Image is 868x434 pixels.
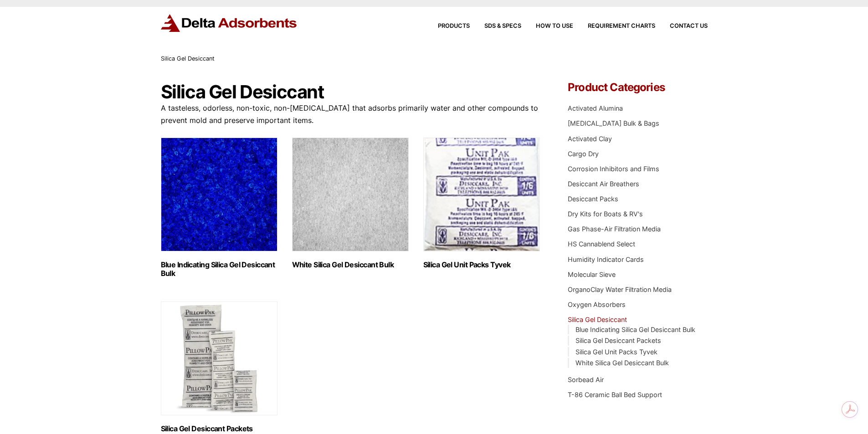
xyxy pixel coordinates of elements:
span: Products [438,23,470,29]
a: Silica Gel Desiccant [568,316,627,323]
span: Requirement Charts [588,23,655,29]
a: How to Use [521,23,573,29]
a: Contact Us [655,23,708,29]
span: Silica Gel Desiccant [161,55,215,62]
a: Visit product category Silica Gel Unit Packs Tyvek [423,138,540,269]
a: Visit product category White Silica Gel Desiccant Bulk [292,138,409,269]
a: HS Cannablend Select [568,240,635,248]
img: Silica Gel Desiccant Packets [161,301,277,415]
a: Visit product category Silica Gel Desiccant Packets [161,301,277,433]
a: Blue Indicating Silica Gel Desiccant Bulk [575,326,695,333]
img: White Silica Gel Desiccant Bulk [292,138,409,251]
p: A tasteless, odorless, non-toxic, non-[MEDICAL_DATA] that adsorbs primarily water and other compo... [161,102,541,127]
a: Silica Gel Unit Packs Tyvek [575,348,657,356]
a: Cargo Dry [568,150,599,158]
a: Oxygen Absorbers [568,301,626,308]
img: Silica Gel Unit Packs Tyvek [423,138,540,251]
a: White Silica Gel Desiccant Bulk [575,359,669,367]
a: Visit product category Blue Indicating Silica Gel Desiccant Bulk [161,138,277,278]
h2: Silica Gel Desiccant Packets [161,424,277,433]
a: Sorbead Air [568,376,604,383]
span: How to Use [536,23,573,29]
a: T-86 Ceramic Ball Bed Support [568,391,662,398]
a: Humidity Indicator Cards [568,255,644,263]
img: Blue Indicating Silica Gel Desiccant Bulk [161,138,277,251]
a: Dry Kits for Boats & RV's [568,210,643,218]
a: Corrosion Inhibitors and Films [568,165,659,173]
h1: Silica Gel Desiccant [161,82,541,102]
a: Desiccant Packs [568,195,618,203]
h2: White Silica Gel Desiccant Bulk [292,260,409,269]
a: Gas Phase-Air Filtration Media [568,225,661,233]
a: Molecular Sieve [568,271,616,278]
a: Activated Alumina [568,104,623,112]
a: [MEDICAL_DATA] Bulk & Bags [568,119,659,127]
a: Activated Clay [568,135,612,143]
a: SDS & SPECS [470,23,521,29]
a: Requirement Charts [573,23,655,29]
a: Desiccant Air Breathers [568,180,639,188]
a: Products [423,23,470,29]
img: Delta Adsorbents [161,14,298,32]
span: SDS & SPECS [484,23,521,29]
a: Silica Gel Desiccant Packets [575,337,661,344]
h4: Product Categories [568,82,707,93]
a: OrganoClay Water Filtration Media [568,286,672,293]
span: Contact Us [670,23,708,29]
h2: Blue Indicating Silica Gel Desiccant Bulk [161,260,277,278]
h2: Silica Gel Unit Packs Tyvek [423,260,540,269]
